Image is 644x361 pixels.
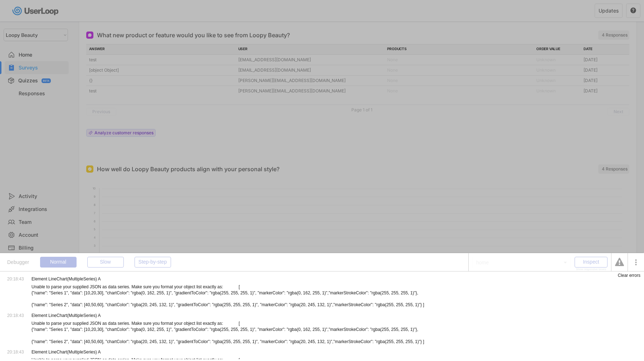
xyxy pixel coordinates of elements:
[31,277,103,281] div: Element LineChart(MultipleSeries) A
[618,273,640,278] div: Clear errors
[7,277,24,281] div: 20:18:43
[31,321,495,345] div: Unable to parse your supplied JSON as data series. Make sure you format your object list exactly ...
[31,350,103,354] div: Element LineChart(MultipleSeries) A
[7,350,24,354] div: 20:18:43
[7,313,24,318] div: 20:18:43
[31,284,495,308] div: Unable to parse your supplied JSON as data series. Make sure you format your object list exactly ...
[31,313,103,318] div: Element LineChart(MultipleSeries) A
